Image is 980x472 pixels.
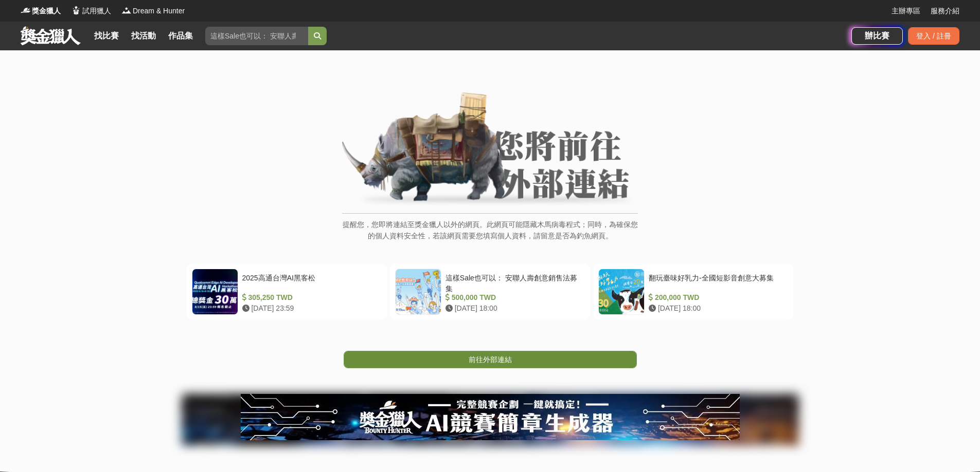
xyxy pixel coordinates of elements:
[32,6,61,16] span: 獎金獵人
[931,6,959,16] a: 服務介紹
[446,292,581,303] div: 500,000 TWD
[164,29,197,43] a: 作品集
[127,29,160,43] a: 找活動
[649,292,784,303] div: 200,000 TWD
[242,303,378,314] div: [DATE] 23:59
[649,303,784,314] div: [DATE] 18:00
[133,6,185,16] span: Dream & Hunter
[342,219,638,252] p: 提醒您，您即將連結至獎金獵人以外的網頁。此網頁可能隱藏木馬病毒程式；同時，為確保您的個人資料安全性，若該網頁需要您填寫個人資料，請留意是否為釣魚網頁。
[344,351,637,368] a: 前往外部連結
[446,273,581,292] div: 這樣Sale也可以： 安聯人壽創意銷售法募集
[82,6,111,16] span: 試用獵人
[71,6,111,16] a: Logo試用獵人
[71,5,81,15] img: Logo
[21,5,31,15] img: Logo
[342,92,638,208] img: External Link Banner
[187,263,387,320] a: 2025高通台灣AI黑客松 305,250 TWD [DATE] 23:59
[242,292,378,303] div: 305,250 TWD
[121,5,132,15] img: Logo
[649,273,784,292] div: 翻玩臺味好乳力-全國短影音創意大募集
[446,303,581,314] div: [DATE] 18:00
[469,355,512,364] span: 前往外部連結
[851,27,903,45] a: 辦比賽
[21,6,61,16] a: Logo獎金獵人
[90,29,123,43] a: 找比賽
[908,27,959,45] div: 登入 / 註冊
[242,273,378,292] div: 2025高通台灣AI黑客松
[892,6,920,16] a: 主辦專區
[205,27,308,45] input: 這樣Sale也可以： 安聯人壽創意銷售法募集
[593,263,793,320] a: 翻玩臺味好乳力-全國短影音創意大募集 200,000 TWD [DATE] 18:00
[390,263,590,320] a: 這樣Sale也可以： 安聯人壽創意銷售法募集 500,000 TWD [DATE] 18:00
[121,6,185,16] a: LogoDream & Hunter
[241,394,740,440] img: e66c81bb-b616-479f-8cf1-2a61d99b1888.jpg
